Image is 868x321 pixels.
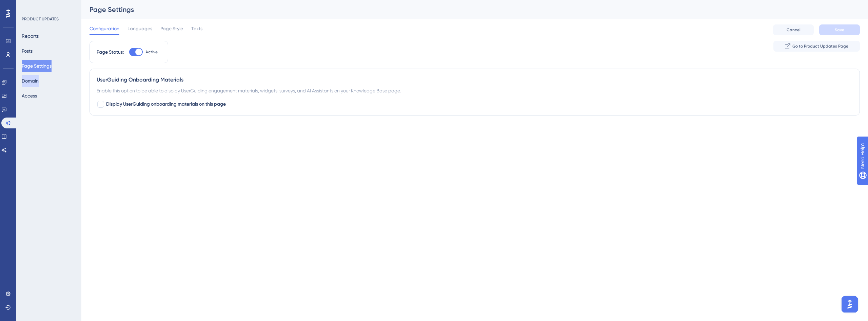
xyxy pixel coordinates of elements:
[145,49,158,55] span: Active
[22,90,37,102] button: Access
[22,45,33,57] button: Posts
[22,30,39,42] button: Reports
[160,24,183,33] span: Page Style
[97,76,853,84] div: UserGuiding Onboarding Materials
[773,41,860,52] button: Go to Product Updates Page
[97,87,853,95] div: Enable this option to be able to display UserGuiding engagement materials, widgets, surveys, and ...
[840,294,860,315] iframe: UserGuiding AI Assistant Launcher
[819,24,860,35] button: Save
[773,24,814,35] button: Cancel
[97,48,124,56] div: Page Status:
[127,24,152,33] span: Languages
[22,16,59,22] div: PRODUCT UPDATES
[90,5,843,14] div: Page Settings
[792,43,848,49] span: Go to Product Updates Page
[106,100,226,108] span: Display UserGuiding onboarding materials on this page
[22,75,39,87] button: Domain
[90,24,119,33] span: Configuration
[16,2,42,10] span: Need Help?
[22,60,52,72] button: Page Settings
[835,27,844,33] span: Save
[191,24,202,33] span: Texts
[787,27,801,33] span: Cancel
